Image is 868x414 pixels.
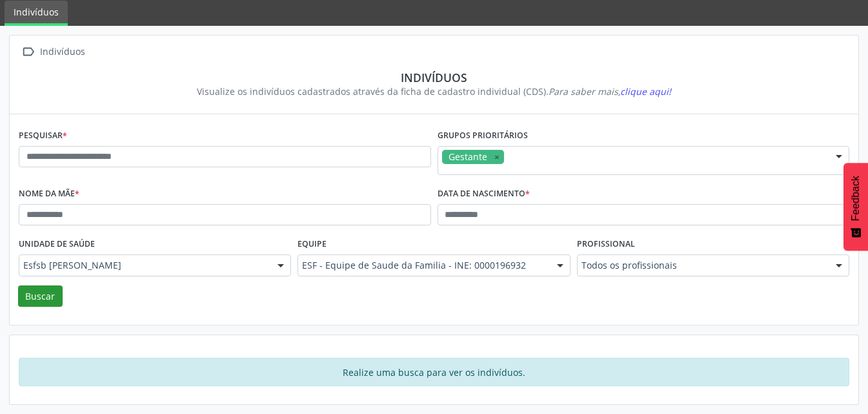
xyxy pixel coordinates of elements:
[37,43,87,61] div: Indivíduos
[19,184,79,204] label: Nome da mãe
[581,259,823,272] span: Todos os profissionais
[5,1,68,26] a: Indivíduos
[28,70,840,85] div: Indivíduos
[549,85,671,98] i: Para saber mais,
[298,234,327,254] label: Equipe
[19,43,37,61] i: 
[19,234,95,254] label: Unidade de saúde
[438,126,528,146] label: Grupos prioritários
[620,85,671,98] span: clique aqui!
[19,126,67,146] label: Pesquisar
[18,285,63,307] button: Buscar
[302,259,543,272] span: ESF - Equipe de Saude da Familia - INE: 0000196932
[850,176,862,221] span: Feedback
[449,150,487,163] span: Gestante
[19,358,849,386] div: Realize uma busca para ver os indivíduos.
[23,259,265,272] span: Esfsb [PERSON_NAME]
[843,163,868,251] button: Feedback - Mostrar pesquisa
[19,43,87,61] a:  Indivíduos
[28,85,840,98] div: Visualize os indivíduos cadastrados através da ficha de cadastro individual (CDS).
[438,184,530,204] label: Data de nascimento
[577,234,635,254] label: Profissional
